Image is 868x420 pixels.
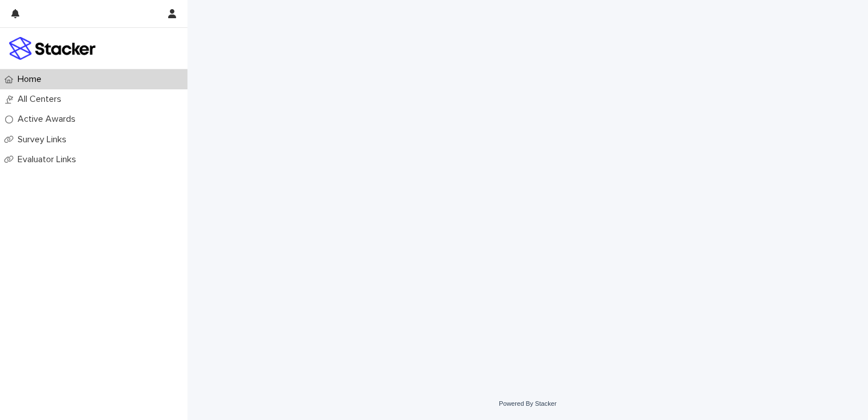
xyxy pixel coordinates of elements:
img: stacker-logo-colour.png [9,37,95,60]
p: All Centers [13,94,70,105]
p: Evaluator Links [13,154,85,165]
p: Survey Links [13,134,76,145]
p: Home [13,74,51,85]
p: Active Awards [13,114,85,125]
a: Powered By Stacker [499,400,556,407]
